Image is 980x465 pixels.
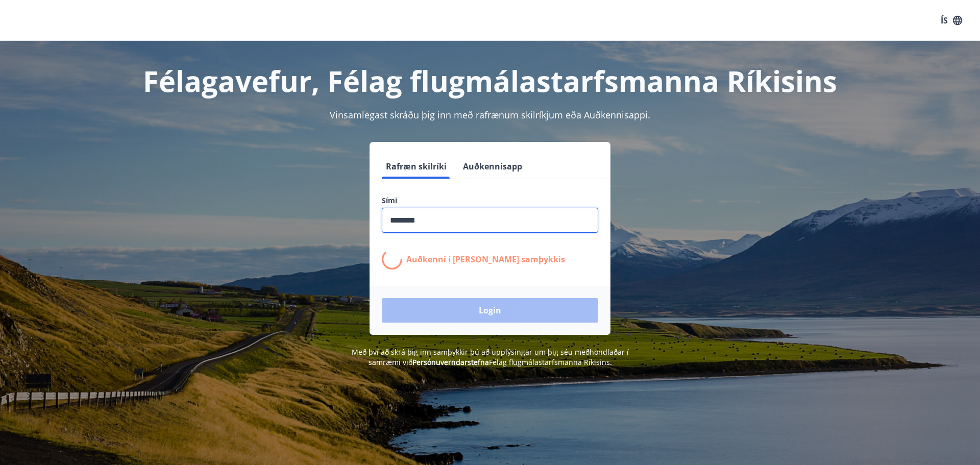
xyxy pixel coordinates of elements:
[412,357,489,367] a: Persónuverndarstefna
[382,154,451,179] button: Rafræn skilríki
[382,195,598,206] label: Sími
[330,109,650,121] span: Vinsamlegast skráðu þig inn með rafrænum skilríkjum eða Auðkennisappi.
[935,11,968,30] button: ÍS
[135,61,845,100] h1: Félagavefur, Félag flugmálastarfsmanna Ríkisins
[459,154,526,179] button: Auðkennisapp
[406,254,565,265] p: Auðkenni í [PERSON_NAME] samþykkis
[352,347,629,367] span: Með því að skrá þig inn samþykkir þú að upplýsingar um þig séu meðhöndlaðar í samræmi við Félag f...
